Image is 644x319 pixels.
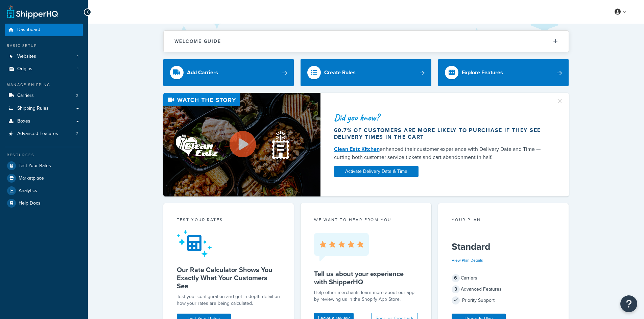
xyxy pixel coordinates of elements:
h2: Welcome Guide [174,39,221,44]
span: Shipping Rules [17,106,49,111]
span: Websites [17,54,36,59]
span: Help Docs [19,201,41,206]
a: Carriers2 [5,89,83,102]
div: Manage Shipping [5,82,83,88]
div: Add Carriers [187,68,218,77]
div: enhanced their customer experience with Delivery Date and Time — cutting both customer service ti... [334,145,548,161]
span: Origins [17,66,32,72]
button: Open Resource Center [620,295,637,312]
span: Marketplace [19,176,44,181]
a: Websites1 [5,50,83,63]
div: Priority Support [452,296,555,305]
div: Basic Setup [5,43,83,49]
div: Resources [5,152,83,158]
a: Explore Features [438,59,569,86]
span: 2 [76,93,78,99]
span: 6 [452,274,460,282]
div: Carriers [452,273,555,283]
li: Websites [5,50,83,63]
span: Test Your Rates [19,163,51,169]
div: Test your rates [177,217,281,224]
a: Test Your Rates [5,160,83,172]
p: we want to hear from you [314,217,418,223]
a: Add Carriers [163,59,294,86]
a: Advanced Features2 [5,128,83,140]
div: 60.7% of customers are more likely to purchase if they see delivery times in the cart [334,127,548,140]
a: Origins1 [5,63,83,75]
img: Video thumbnail [163,93,320,196]
span: Analytics [19,188,37,194]
h5: Standard [452,241,555,252]
a: Dashboard [5,24,83,36]
p: Help other merchants learn more about our app by reviewing us in the Shopify App Store. [314,289,418,303]
a: Shipping Rules [5,102,83,115]
h5: Our Rate Calculator Shows You Exactly What Your Customers See [177,266,281,290]
div: Advanced Features [452,285,555,294]
span: 2 [76,131,78,137]
a: Activate Delivery Date & Time [334,166,419,177]
h5: Tell us about your experience with ShipperHQ [314,270,418,286]
a: View Plan Details [452,257,483,263]
a: Create Rules [301,59,431,86]
li: Advanced Features [5,128,83,140]
a: Clean Eatz Kitchen [334,145,380,153]
a: Boxes [5,115,83,128]
a: Help Docs [5,197,83,209]
span: Dashboard [17,27,40,33]
span: 3 [452,285,460,293]
div: Explore Features [462,68,503,77]
div: Did you know? [334,113,548,122]
div: Create Rules [324,68,356,77]
div: Your Plan [452,217,555,224]
span: Advanced Features [17,131,58,137]
span: Boxes [17,118,30,124]
div: Test your configuration and get in-depth detail on how your rates are being calculated. [177,293,281,307]
a: Marketplace [5,172,83,184]
li: Carriers [5,89,83,102]
span: 1 [77,66,78,72]
a: Analytics [5,185,83,197]
span: 1 [77,54,78,59]
button: Welcome Guide [164,31,569,52]
span: Carriers [17,93,34,99]
li: Origins [5,63,83,75]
